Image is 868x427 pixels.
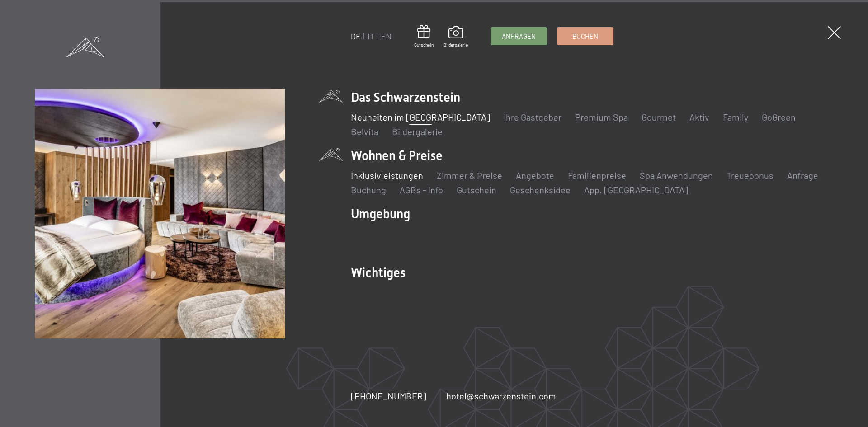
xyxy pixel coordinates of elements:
[368,31,374,41] a: IT
[516,170,554,181] a: Angebote
[762,112,796,122] a: GoGreen
[584,184,688,195] a: App. [GEOGRAPHIC_DATA]
[351,126,378,137] a: Belvita
[510,184,571,195] a: Geschenksidee
[787,170,818,181] a: Anfrage
[351,390,426,401] span: [PHONE_NUMBER]
[381,31,392,41] a: EN
[351,170,423,181] a: Inklusivleistungen
[392,126,443,137] a: Bildergalerie
[443,26,468,48] a: Bildergalerie
[642,112,676,122] a: Gourmet
[572,32,598,41] span: Buchen
[723,112,748,122] a: Family
[414,42,434,48] span: Gutschein
[351,31,361,41] a: DE
[457,184,496,195] a: Gutschein
[446,389,556,402] a: hotel@schwarzenstein.com
[400,184,443,195] a: AGBs - Info
[351,389,426,402] a: [PHONE_NUMBER]
[575,112,628,122] a: Premium Spa
[443,42,468,48] span: Bildergalerie
[504,112,561,122] a: Ihre Gastgeber
[351,112,490,122] a: Neuheiten im [GEOGRAPHIC_DATA]
[437,170,502,181] a: Zimmer & Preise
[351,184,386,195] a: Buchung
[726,170,774,181] a: Treuebonus
[491,28,547,45] a: Anfragen
[568,170,626,181] a: Familienpreise
[640,170,713,181] a: Spa Anwendungen
[502,32,536,41] span: Anfragen
[414,25,434,48] a: Gutschein
[557,28,613,45] a: Buchen
[689,112,709,122] a: Aktiv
